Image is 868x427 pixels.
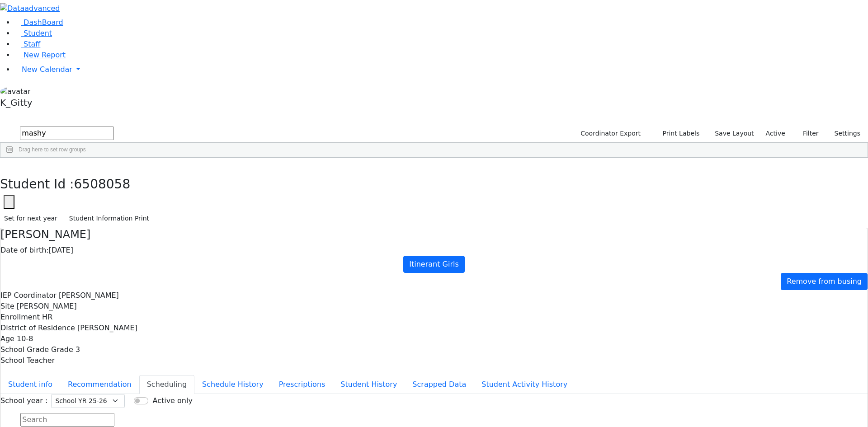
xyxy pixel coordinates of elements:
label: School Grade [0,344,49,355]
button: Prescriptions [271,375,333,394]
label: School Teacher [0,355,55,366]
label: Active only [152,395,192,406]
button: Save Layout [711,127,758,141]
span: [PERSON_NAME] [77,324,137,332]
label: Site [0,301,14,312]
span: HR [42,313,52,321]
a: Staff [14,40,40,48]
div: [DATE] [0,245,868,256]
button: Print Labels [652,127,703,141]
a: New Calendar [14,61,868,79]
a: Itinerant Girls [403,256,465,273]
button: Settings [823,127,864,141]
label: IEP Coordinator [0,290,57,301]
span: New Calendar [22,65,72,74]
label: Active [762,127,789,141]
a: Remove from busing [781,273,868,290]
button: Scrapped Data [405,375,474,394]
input: Search [20,413,114,427]
a: Student [14,29,52,38]
span: Grade 3 [51,345,80,354]
button: Recommendation [60,375,139,394]
span: Student [24,29,52,38]
span: DashBoard [24,18,63,27]
span: Staff [24,40,40,48]
label: Date of birth: [0,245,49,256]
label: Age [0,333,14,344]
label: School year : [0,395,47,406]
span: Remove from busing [787,277,862,286]
span: [PERSON_NAME] [59,291,119,300]
a: New Report [14,51,66,59]
label: District of Residence [0,323,75,333]
span: 10-8 [17,334,33,343]
button: Filter [791,127,823,141]
button: Coordinator Export [575,127,645,141]
h4: [PERSON_NAME] [0,228,868,241]
button: Student info [0,375,60,394]
input: Search [20,127,114,140]
span: 6508058 [74,177,131,192]
button: Scheduling [139,375,194,394]
button: Student Information Print [65,211,153,225]
span: [PERSON_NAME] [17,302,77,310]
span: Drag here to set row groups [19,146,86,153]
button: Student Activity History [474,375,575,394]
label: Enrollment [0,312,40,323]
button: Schedule History [194,375,271,394]
span: New Report [24,51,66,59]
button: Student History [333,375,405,394]
a: DashBoard [14,18,63,27]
